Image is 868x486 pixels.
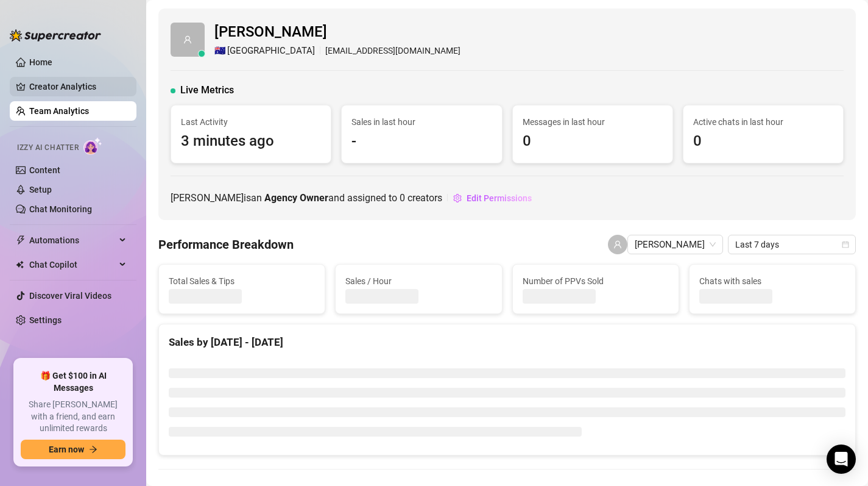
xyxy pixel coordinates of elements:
[83,137,102,155] img: AI Chatter
[29,77,127,96] a: Creator Analytics
[49,445,84,454] span: Earn now
[29,204,92,214] a: Chat Monitoring
[613,240,622,249] span: user
[699,274,845,288] span: Chats with sales
[29,185,52,195] a: Setup
[214,44,226,59] span: 🇦🇺
[17,142,79,154] span: Izzy AI Chatter
[10,29,101,41] img: logo-BBDzfeDw.svg
[635,235,716,254] span: Peter Arnone
[181,130,321,153] span: 3 minutes ago
[169,274,315,288] span: Total Sales & Tips
[29,315,62,325] a: Settings
[523,130,663,153] span: 0
[214,21,460,44] span: [PERSON_NAME]
[16,260,24,269] img: Chat Copilot
[16,235,26,245] span: thunderbolt
[181,115,321,129] span: Last Activity
[169,334,845,351] div: Sales by [DATE] - [DATE]
[453,194,462,202] span: setting
[693,115,833,129] span: Active chats in last hour
[214,44,460,59] div: [EMAIL_ADDRESS][DOMAIN_NAME]
[158,236,294,253] h4: Performance Breakdown
[467,193,532,203] span: Edit Permissions
[21,399,125,435] span: Share [PERSON_NAME] with a friend, and earn unlimited rewards
[183,35,192,44] span: user
[827,445,856,474] div: Open Intercom Messenger
[351,130,492,153] span: -
[345,274,492,288] span: Sales / Hour
[264,192,328,204] b: Agency Owner
[735,235,849,254] span: Last 7 days
[523,115,663,129] span: Messages in last hour
[29,255,116,274] span: Chat Copilot
[29,230,116,250] span: Automations
[29,291,111,301] a: Discover Viral Videos
[227,44,315,59] span: [GEOGRAPHIC_DATA]
[89,445,97,454] span: arrow-right
[21,370,125,394] span: 🎁 Get $100 in AI Messages
[453,188,532,208] button: Edit Permissions
[523,274,669,288] span: Number of PPVs Sold
[400,192,405,204] span: 0
[842,241,849,248] span: calendar
[180,83,234,98] span: Live Metrics
[171,190,442,205] span: [PERSON_NAME] is an and assigned to creators
[21,440,125,459] button: Earn nowarrow-right
[351,115,492,129] span: Sales in last hour
[29,106,89,116] a: Team Analytics
[29,57,52,67] a: Home
[693,130,833,153] span: 0
[29,165,60,175] a: Content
